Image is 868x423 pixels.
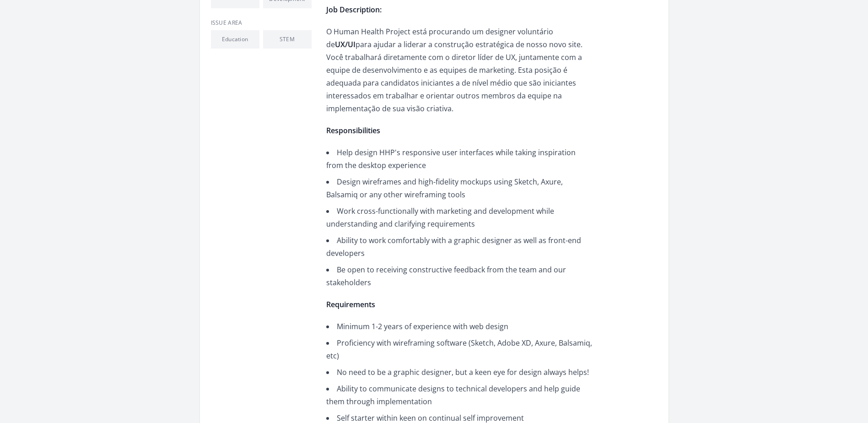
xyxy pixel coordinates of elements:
[326,336,594,362] li: Proficiency with wireframing software (Sketch, Adobe XD, Axure, Balsamiq, etc)
[326,234,594,260] li: Ability to work comfortably with a graphic designer as well as front-end developers
[326,382,594,408] li: Ability to communicate designs to technical developers and help guide them through implementation
[326,205,594,230] li: Work cross-functionally with marketing and development while understanding and clarifying require...
[326,366,594,379] li: No need to be a graphic designer, but a keen eye for design always helps!
[326,299,375,309] strong: Requirements
[326,5,382,15] strong: Job Description:
[263,30,312,49] li: STEM
[326,175,594,201] li: Design wireframes and high-fidelity mockups using Sketch, Axure, Balsamiq or any other wireframin...
[326,320,594,333] li: Minimum 1-2 years of experience with web design
[335,39,356,49] strong: UX/UI
[211,19,312,27] h3: Issue area
[326,25,594,115] p: O Human Health Project está procurando um designer voluntário de para ajudar a liderar a construç...
[211,30,259,49] li: Education
[326,263,594,289] li: Be open to receiving constructive feedback from the team and our stakeholders
[326,125,380,136] strong: Responsibilities
[326,146,594,172] li: Help design HHP's responsive user interfaces while taking inspiration from the desktop experience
